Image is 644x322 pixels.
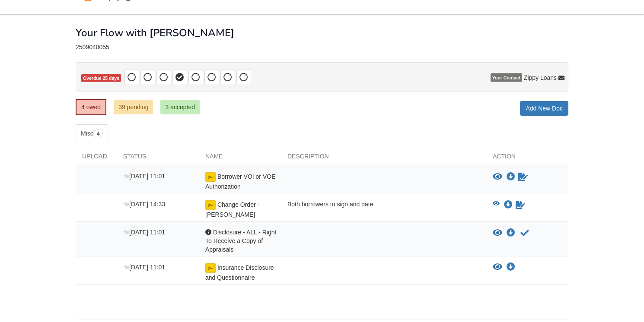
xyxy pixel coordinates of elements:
a: Misc [76,124,108,143]
span: Insurance Disclosure and Questionnaire [205,264,274,281]
div: Description [281,152,486,165]
a: Download Change Order - Ruiz [504,202,513,208]
span: Your Contact [491,73,522,82]
div: Action [486,152,568,165]
span: Change Order - [PERSON_NAME] [205,201,259,218]
span: Zippy Loans [524,73,557,82]
button: View Disclosure - ALL - Right To Receive a Copy of Appraisals [493,229,502,237]
span: Disclosure - ALL - Right To Receive a Copy of Appraisals [205,229,276,253]
button: View Change Order - Ruiz [493,201,500,209]
a: Sign Form [517,172,529,182]
span: [DATE] 11:01 [123,264,165,271]
a: Download Insurance Disclosure and Questionnaire [507,264,515,271]
a: 39 pending [114,100,153,114]
span: 4 [93,129,103,138]
span: Overdue 25 days [81,74,121,82]
span: [DATE] 11:01 [123,173,165,180]
div: Name [199,152,281,165]
a: Add New Doc [520,101,568,116]
button: Acknowledge receipt of document [520,228,530,238]
h1: Your Flow with [PERSON_NAME] [76,27,234,38]
div: Status [117,152,199,165]
div: Upload [76,152,117,165]
img: Ready for you to esign [205,172,216,182]
button: View Insurance Disclosure and Questionnaire [493,263,502,271]
span: Borrower VOI or VOE Authorization [205,173,275,190]
a: Download Borrower VOI or VOE Authorization [507,174,515,180]
button: View Borrower VOI or VOE Authorization [493,173,502,181]
a: Download Disclosure - ALL - Right To Receive a Copy of Appraisals [507,230,515,237]
img: esign [205,263,216,273]
div: 2509040055 [76,44,568,51]
a: 3 accepted [160,100,200,114]
a: Waiting for your co-borrower to e-sign [515,200,526,210]
span: [DATE] 11:01 [123,229,165,236]
div: Both borrowers to sign and date [281,200,486,219]
a: 4 owed [76,99,106,115]
span: [DATE] 14:33 [123,201,165,208]
img: esign [205,200,216,210]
